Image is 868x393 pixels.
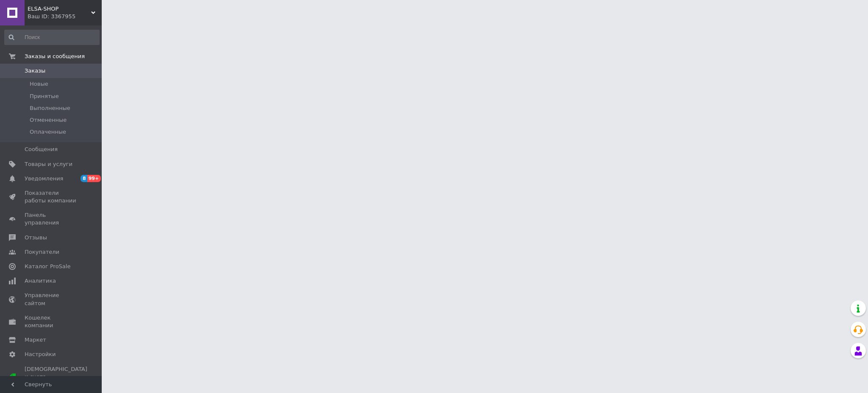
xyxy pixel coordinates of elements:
span: 99+ [87,175,101,182]
span: Каталог ProSale [25,263,70,270]
span: Выполненные [30,104,70,112]
span: [DEMOGRAPHIC_DATA] и счета [25,365,87,389]
span: Новые [30,80,48,88]
span: Управление сайтом [25,292,78,307]
span: Показатели работы компании [25,189,78,205]
span: Маркет [25,336,46,344]
span: Покупатели [25,248,59,256]
span: Отмененные [30,116,67,124]
span: Заказы [25,67,45,75]
span: Товары и услуги [25,160,72,168]
span: Отзывы [25,234,47,241]
span: Сообщения [25,146,58,153]
span: 8 [81,175,87,182]
span: Панель управления [25,211,78,227]
span: Принятые [30,93,59,100]
span: ELSA-SHOP [28,5,91,13]
span: Уведомления [25,175,63,182]
input: Поиск [4,30,100,45]
div: Ваш ID: 3367955 [28,13,102,20]
span: Заказы и сообщения [25,53,85,60]
span: Аналитика [25,277,56,285]
span: Кошелек компании [25,314,78,329]
span: Оплаченные [30,128,66,136]
span: Настройки [25,351,56,358]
